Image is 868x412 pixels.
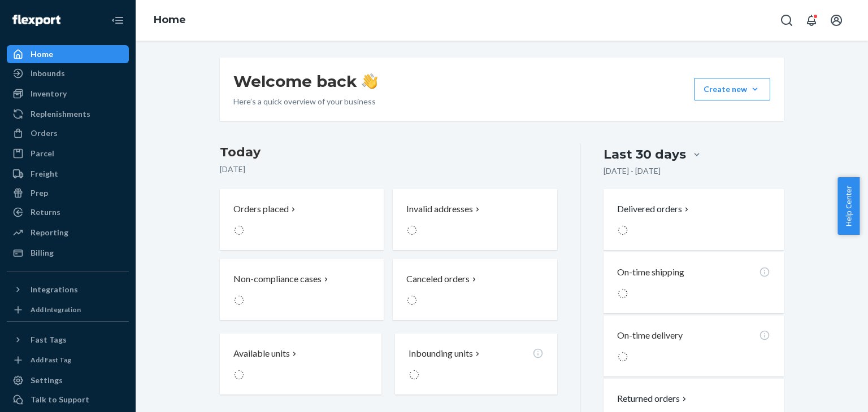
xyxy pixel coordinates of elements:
div: Last 30 days [604,146,686,163]
a: Billing [7,244,129,262]
a: Returns [7,203,129,221]
button: Available units [220,334,381,395]
div: Add Fast Tag [31,355,71,365]
a: Inbounds [7,64,129,82]
div: Orders [31,128,58,139]
button: Delivered orders [617,203,691,216]
a: Home [7,45,129,63]
div: Fast Tags [31,334,67,345]
button: Invalid addresses [393,189,557,250]
p: [DATE] - [DATE] [604,165,661,177]
a: Freight [7,165,129,183]
a: Orders [7,124,129,142]
button: Open Search Box [775,9,798,32]
a: Prep [7,184,129,202]
img: hand-wave emoji [362,73,377,89]
button: Open notifications [800,9,823,32]
p: [DATE] [220,164,557,175]
button: Inbounding units [395,334,557,395]
a: Home [154,14,186,26]
div: Inbounds [31,68,65,79]
button: Create new [694,78,770,100]
p: Non-compliance cases [233,273,322,286]
button: Returned orders [617,392,689,405]
div: Parcel [31,148,54,159]
button: Integrations [7,280,129,299]
h3: Today [220,143,557,161]
div: Returns [31,207,60,218]
div: Prep [31,187,48,199]
p: Inbounding units [409,347,473,360]
button: Close Navigation [106,9,129,32]
a: Settings [7,371,129,389]
p: On-time delivery [617,329,683,342]
div: Integrations [31,284,78,295]
button: Help Center [837,177,860,235]
div: Billing [31,247,54,258]
div: Settings [31,375,63,386]
ol: breadcrumbs [145,4,195,37]
a: Add Fast Tag [7,353,129,367]
div: Talk to Support [31,394,89,405]
a: Talk to Support [7,391,129,409]
p: Invalid addresses [406,203,473,216]
button: Canceled orders [393,259,557,320]
img: Flexport logo [12,15,60,26]
a: Add Integration [7,303,129,317]
p: Here’s a quick overview of your business [233,96,377,107]
div: Freight [31,168,58,179]
a: Inventory [7,85,129,103]
a: Replenishments [7,105,129,123]
div: Replenishments [31,108,90,120]
button: Non-compliance cases [220,259,384,320]
div: Add Integration [31,305,81,314]
div: Reporting [31,227,68,238]
p: Canceled orders [406,273,470,286]
a: Reporting [7,223,129,242]
p: Available units [233,347,290,360]
div: Home [31,49,53,60]
h1: Welcome back [233,71,377,91]
p: On-time shipping [617,266,684,279]
button: Fast Tags [7,331,129,349]
p: Orders placed [233,203,289,216]
button: Orders placed [220,189,384,250]
a: Parcel [7,144,129,163]
div: Inventory [31,88,67,99]
button: Open account menu [825,9,848,32]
